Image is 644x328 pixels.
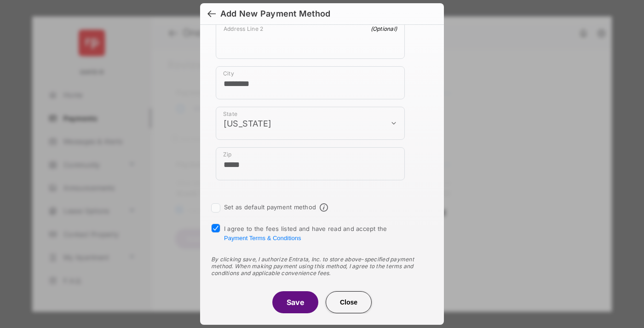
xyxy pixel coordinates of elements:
div: payment_method_screening[postal_addresses][postalCode] [216,147,405,180]
span: I agree to the fees listed and have read and accept the [224,225,387,242]
button: I agree to the fees listed and have read and accept the [224,235,301,242]
button: Close [326,291,372,313]
span: Default payment method info [320,203,328,212]
button: Save [272,291,318,313]
div: By clicking save, I authorize Entrata, Inc. to store above-specified payment method. When making ... [211,256,433,276]
div: payment_method_screening[postal_addresses][addressLine2] [216,21,405,59]
label: Set as default payment method [224,203,316,211]
div: Add New Payment Method [220,9,330,19]
div: payment_method_screening[postal_addresses][locality] [216,66,405,99]
div: payment_method_screening[postal_addresses][administrativeArea] [216,107,405,140]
